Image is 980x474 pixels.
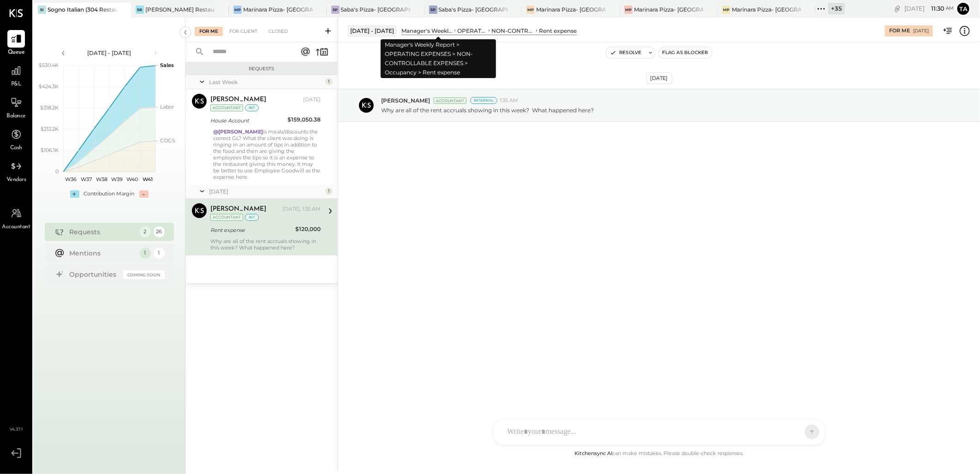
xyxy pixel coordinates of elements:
[434,97,466,104] div: Accountant
[48,6,117,13] div: Sogno Italian (304 Restaurant)
[282,206,321,213] div: [DATE], 1:35 AM
[210,238,321,251] div: Why are all of the rent accruals showing in this week? What happened here?
[65,176,77,182] text: W36
[624,6,633,14] div: MP
[160,103,174,110] text: Labor
[0,62,32,89] a: P&L
[139,190,149,198] div: -
[210,214,243,221] div: Accountant
[70,190,79,198] div: +
[8,49,25,57] span: Queue
[145,6,215,13] div: [PERSON_NAME] Restaurant & Deli
[70,249,135,258] div: Mentions
[381,39,496,78] div: Manager's Weekly Report > OPERATING EXPENSES > NON-CONTROLLABLE EXPENSES > Occupancy > Rent expense
[70,49,149,57] div: [DATE] - [DATE]
[904,4,954,13] div: [DATE]
[6,176,26,184] span: Vendors
[347,25,397,36] div: [DATE] - [DATE]
[732,6,801,13] div: Marinara Pizza- [GEOGRAPHIC_DATA]
[526,6,535,14] div: MP
[136,6,144,14] div: SR
[325,78,333,85] div: 1
[11,80,22,89] span: P&L
[341,6,411,13] div: Saba's Pizza- [GEOGRAPHIC_DATA]
[0,158,32,184] a: Vendors
[96,176,107,182] text: W38
[140,226,151,237] div: 2
[209,188,323,195] div: [DATE]
[264,27,293,36] div: Closed
[210,95,266,104] div: [PERSON_NAME]
[195,27,223,36] div: For Me
[889,27,910,35] div: For Me
[331,6,340,14] div: SP
[214,128,321,180] div: is meals/discounts the correct GL? What the client was doing is ringing in an amount of tips in a...
[39,83,59,90] text: $424.3K
[154,226,165,237] div: 26
[287,115,321,124] div: $159,050.38
[209,78,323,86] div: Last Week
[470,97,497,104] div: Internal
[539,27,577,35] div: Rent expense
[39,62,59,68] text: $530.4K
[126,176,138,182] text: W40
[500,97,518,104] span: 1:35 AM
[70,227,135,237] div: Requests
[41,147,59,153] text: $106.1K
[210,205,266,214] div: [PERSON_NAME]
[0,205,32,231] a: Accountant
[111,176,123,182] text: W39
[10,144,22,152] span: Cash
[70,270,119,279] div: Opportunities
[245,104,259,111] div: int
[303,96,321,103] div: [DATE]
[214,128,263,135] strong: @[PERSON_NAME]
[6,112,26,121] span: Balance
[81,176,92,182] text: W37
[243,6,313,13] div: Marinara Pizza- [GEOGRAPHIC_DATA]
[439,6,508,13] div: Saba's Pizza- [GEOGRAPHIC_DATA]
[828,3,845,14] div: + 35
[913,28,929,34] div: [DATE]
[2,223,30,231] span: Accountant
[295,225,321,234] div: $120,000
[0,94,32,121] a: Balance
[401,27,453,35] div: Manager's Weekly Report
[245,214,259,221] div: int
[84,190,135,198] div: Contribution Margin
[893,4,902,13] div: copy link
[634,6,704,13] div: Marinara Pizza- [GEOGRAPHIC_DATA]
[55,168,59,175] text: 0
[210,116,285,125] div: House Account
[536,6,606,13] div: Marinara Pizza- [GEOGRAPHIC_DATA].
[0,30,32,57] a: Queue
[123,270,165,279] div: Coming Soon
[40,104,59,111] text: $318.2K
[606,47,645,58] button: Resolve
[491,27,534,35] div: NON-CONTROLLABLE EXPENSES
[722,6,730,14] div: MP
[143,176,153,182] text: W41
[325,188,333,195] div: 1
[0,126,32,152] a: Cash
[210,104,243,111] div: Accountant
[154,248,165,259] div: 1
[140,248,151,259] div: 1
[225,27,262,36] div: For Client
[190,66,333,72] div: Requests
[646,73,672,84] div: [DATE]
[457,27,486,35] div: OPERATING EXPENSES
[429,6,437,14] div: SP
[41,126,59,132] text: $212.2K
[210,225,293,235] div: Rent expense
[956,1,971,16] button: Ta
[160,137,175,144] text: COGS
[38,6,46,14] div: SI
[659,47,712,58] button: Flag as Blocker
[381,97,430,104] span: [PERSON_NAME]
[160,62,174,68] text: Sales
[233,6,242,14] div: MP
[381,106,594,114] p: Why are all of the rent accruals showing in this week? What happened here?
